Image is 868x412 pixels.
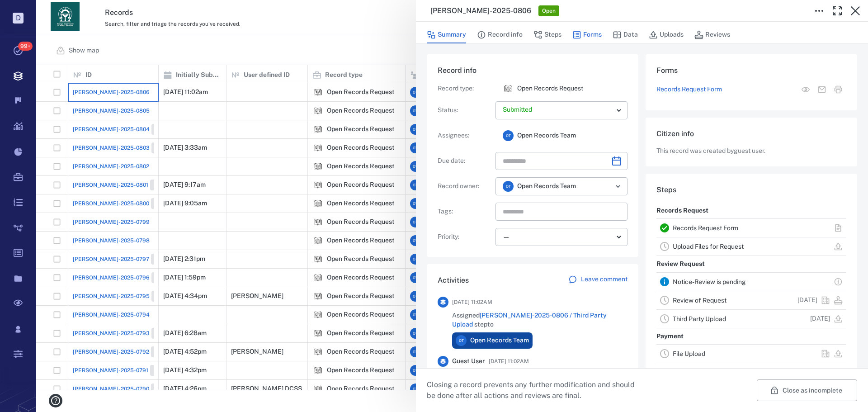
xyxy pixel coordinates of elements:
p: [DATE] [797,296,817,305]
button: Toggle to Edit Boxes [810,2,828,20]
p: Leave comment [581,275,627,284]
button: Choose date [608,152,626,170]
div: O T [456,335,467,346]
a: Records Request Form [656,85,722,94]
p: Review Request [656,256,705,272]
p: Records Request [656,203,708,219]
span: Help [80,6,99,14]
span: [DATE] 11:02AM [452,297,492,308]
button: View form in the step [797,81,814,98]
p: Record owner : [438,182,492,191]
button: Steps [533,26,561,43]
img: icon Open Records Request [503,83,514,94]
div: O T [503,181,514,192]
p: Open Records Request [517,84,583,93]
a: Notice-Review is pending [673,278,746,285]
p: D [13,13,24,24]
button: Print form [830,81,846,98]
div: Open Records Request [503,83,514,94]
div: FormsRecords Request FormView form in the stepMail formPrint form [646,54,857,118]
p: Closing a record prevents any further modification and should be done after all actions and revie... [427,379,642,401]
p: Record type : [438,84,492,93]
button: Uploads [649,26,684,43]
span: [DATE] 11:02AM [489,356,529,367]
div: Citizen infoThis record was created byguest user. [646,118,857,174]
a: Upload Files for Request [673,243,744,250]
button: Summary [427,26,466,43]
h6: Citizen info [656,128,846,139]
a: Review of Request [673,297,726,304]
button: Data [613,26,638,43]
span: Open Records Team [470,336,529,345]
button: Record info [477,26,523,43]
p: Submitted [503,105,613,114]
span: 99+ [18,42,33,51]
a: File Upload [673,350,705,357]
a: Third Party Upload [673,315,726,322]
button: Reviews [694,26,730,43]
a: Records Request Form [673,224,738,232]
button: Open [612,180,624,193]
p: [DATE] [810,314,830,323]
p: Tags : [438,207,492,216]
button: Toggle Fullscreen [828,2,846,20]
div: Record infoRecord type:icon Open Records RequestOpen Records RequestStatus:Assignees:OTOpen Recor... [427,54,638,264]
button: Close as incomplete [757,379,857,401]
a: [PERSON_NAME]-2025-0806 / Third Party Upload [452,312,607,328]
p: This record was created by guest user . [656,147,846,156]
span: Assigned step to [452,311,627,329]
h6: Record info [438,65,627,76]
p: Priority : [438,232,492,242]
span: Guest User [452,357,485,366]
button: Close [846,2,864,20]
div: O T [503,130,514,141]
h6: Activities [438,275,469,286]
h6: Forms [656,65,846,76]
span: Open Records Team [517,131,576,140]
p: Assignees : [438,131,492,140]
p: [Internal Review] [656,363,708,379]
h6: Steps [656,185,846,195]
button: Mail form [814,81,830,98]
p: Due date : [438,156,492,166]
button: Forms [572,26,602,43]
div: — [503,232,613,242]
p: Status : [438,106,492,115]
span: Open [540,7,557,15]
span: Open Records Team [517,182,576,191]
p: Payment [656,328,684,345]
h3: [PERSON_NAME]-2025-0806 [430,5,531,16]
a: Leave comment [568,275,627,286]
